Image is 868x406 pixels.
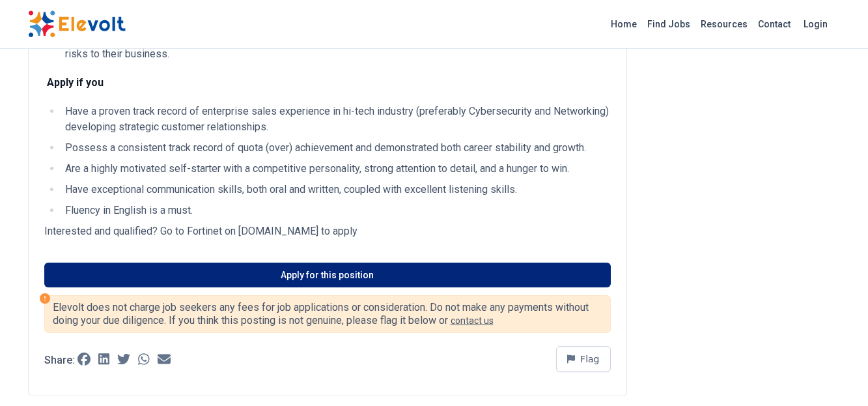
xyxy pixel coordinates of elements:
iframe: Chat Widget [803,343,868,406]
p: Elevolt does not charge job seekers any fees for job applications or consideration. Do not make a... [53,301,602,327]
p: Interested and qualified? Go to Fortinet on [DOMAIN_NAME] to apply [44,224,611,239]
a: contact us [451,315,494,326]
a: Find Jobs [642,14,695,35]
a: Resources [695,14,753,35]
a: Contact [753,14,796,35]
a: Home [606,14,642,35]
img: Elevolt [28,10,126,38]
button: Flag [556,346,611,372]
a: Login [796,11,835,37]
li: Possess a consistent track record of quota (over) achievement and demonstrated both career stabil... [61,140,611,156]
li: Are a highly motivated self-starter with a competitive personality, strong attention to detail, a... [61,161,611,177]
p: Share: [44,355,75,366]
li: Fluency in English is a must. [61,203,611,218]
a: Apply for this position [44,263,611,287]
li: Have exceptional communication skills, both oral and written, coupled with excellent listening sk... [61,182,611,197]
li: Have a proven track record of enterprise sales experience in hi-tech industry (preferably Cyberse... [61,104,611,135]
strong: Apply if you [47,76,104,89]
